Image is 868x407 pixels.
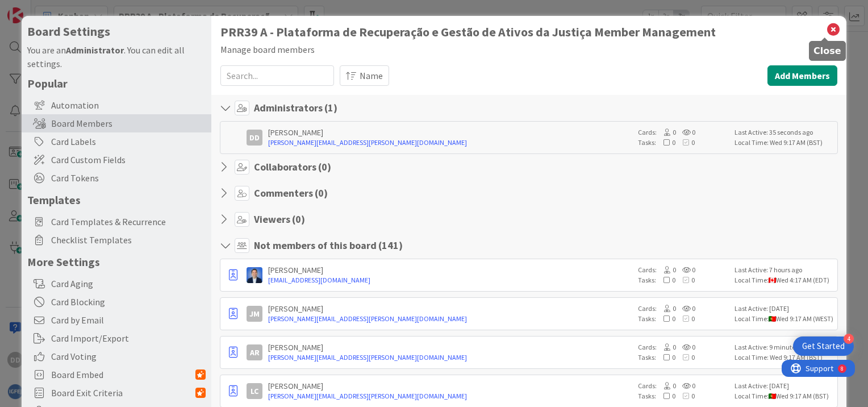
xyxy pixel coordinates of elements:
a: [EMAIL_ADDRESS][DOMAIN_NAME] [268,275,632,285]
span: ( 141 ) [378,239,403,252]
div: Local Time: Wed 9:17 AM (BST) [735,352,834,363]
div: Cards: [638,127,729,138]
span: 0 [657,381,676,390]
h5: Popular [27,76,206,90]
div: DD [247,130,262,146]
div: Last Active: [DATE] [735,304,834,314]
h4: Board Settings [27,24,206,39]
div: Cards: [638,342,729,352]
button: Add Members [767,65,837,86]
span: 0 [657,265,676,274]
h4: Collaborators [254,161,331,173]
span: Card Custom Fields [51,153,206,167]
div: Last Active: [DATE] [735,381,834,391]
a: [PERSON_NAME][EMAIL_ADDRESS][PERSON_NAME][DOMAIN_NAME] [268,352,632,363]
div: AR [247,344,262,360]
div: Cards: [638,265,729,275]
span: Checklist Templates [51,233,206,247]
div: Tasks: [638,352,729,363]
div: Last Active: 9 minutes ago [735,342,834,352]
span: 0 [675,314,695,323]
div: Card Labels [22,132,211,151]
div: Manage board members [220,43,837,56]
h5: Templates [27,193,206,207]
span: ( 0 ) [315,186,328,200]
div: JM [247,306,262,322]
span: 0 [657,128,676,136]
div: Local Time: Wed 9:17 AM (WEST) [735,314,834,324]
div: Automation [22,96,211,114]
div: Last Active: 7 hours ago [735,265,834,275]
span: Card Voting [51,350,206,363]
span: 0 [675,353,695,362]
img: pt.png [769,393,776,399]
span: 0 [657,304,676,313]
div: Local Time: Wed 4:17 AM (EDT) [735,275,834,285]
span: 0 [676,343,695,351]
span: 0 [656,392,675,400]
div: Last Active: 35 seconds ago [735,127,834,138]
div: You are an . You can edit all settings. [27,43,206,70]
div: Board Members [22,114,211,132]
h4: Viewers [254,213,305,226]
div: Get Started [802,340,845,352]
span: 0 [656,314,675,323]
div: Local Time: Wed 9:17 AM (BST) [735,391,834,401]
span: Support [24,2,52,15]
span: 0 [676,265,695,274]
h4: Administrators [254,102,337,114]
span: Card Tokens [51,171,206,185]
div: [PERSON_NAME] [268,265,632,275]
span: Card by Email [51,313,206,327]
span: 0 [676,304,695,313]
span: ( 0 ) [318,160,331,173]
button: Name [340,65,389,86]
img: pt.png [769,316,776,322]
span: Board Embed [51,368,195,381]
h4: Commenters [254,187,328,200]
span: 0 [675,392,695,400]
span: Board Exit Criteria [51,386,195,400]
span: 0 [675,276,695,284]
div: Card Aging [22,275,211,293]
div: [PERSON_NAME] [268,342,632,352]
div: Cards: [638,304,729,314]
span: 0 [676,128,695,136]
div: Tasks: [638,314,729,324]
span: 0 [656,276,675,284]
a: [PERSON_NAME][EMAIL_ADDRESS][PERSON_NAME][DOMAIN_NAME] [268,314,632,324]
h5: Close [813,45,841,56]
span: ( 1 ) [324,101,337,114]
span: 0 [656,138,675,147]
div: 4 [844,334,854,344]
div: Card Import/Export [22,329,211,347]
div: Local Time: Wed 9:17 AM (BST) [735,138,834,148]
h5: More Settings [27,255,206,269]
div: Tasks: [638,391,729,401]
div: [PERSON_NAME] [268,381,632,391]
h4: Not members of this board [254,239,403,252]
span: Card Templates & Recurrence [51,215,206,229]
div: Cards: [638,381,729,391]
span: 0 [657,343,676,351]
img: ca.png [769,277,776,283]
span: ( 0 ) [292,213,305,226]
b: Administrator [66,44,124,56]
span: Name [360,69,383,82]
div: Tasks: [638,138,729,148]
h1: PRR39 A - Plataforma de Recuperação e Gestão de Ativos da Justiça Member Management [220,25,837,39]
div: Card Blocking [22,293,211,311]
span: 0 [675,138,695,147]
div: [PERSON_NAME] [268,304,632,314]
div: Open Get Started checklist, remaining modules: 4 [793,337,854,356]
a: [PERSON_NAME][EMAIL_ADDRESS][PERSON_NAME][DOMAIN_NAME] [268,138,632,148]
a: [PERSON_NAME][EMAIL_ADDRESS][PERSON_NAME][DOMAIN_NAME] [268,391,632,401]
div: Tasks: [638,275,729,285]
span: 0 [676,381,695,390]
div: [PERSON_NAME] [268,127,632,138]
div: 8 [59,5,62,14]
div: LC [247,383,262,399]
span: 0 [656,353,675,362]
img: DP [247,267,262,283]
input: Search... [220,65,334,86]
